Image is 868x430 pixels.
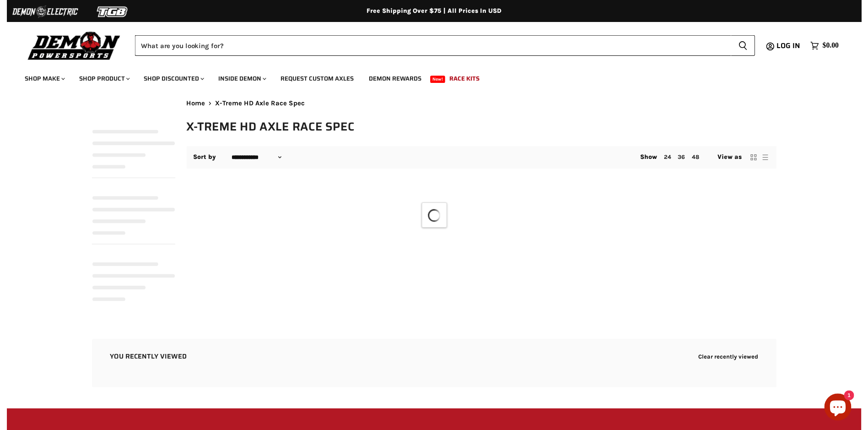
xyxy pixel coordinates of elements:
[829,42,845,51] span: $0.00
[18,30,119,62] img: Demon Powersports
[211,101,303,109] span: X-Treme HD Axle Race Spec
[682,156,689,163] a: 36
[778,43,812,51] a: Log in
[183,121,782,136] h1: X-Treme HD Axle Race Spec
[130,36,760,57] form: Product
[132,71,206,89] a: Shop Discounted
[443,71,487,89] a: Race Kits
[754,155,763,164] button: grid view
[736,36,760,57] button: Search
[766,155,775,164] button: list view
[183,148,782,171] nav: Collection utilities
[696,156,703,163] a: 48
[189,156,213,163] label: Sort by
[183,101,782,109] nav: Breadcrumbs
[66,71,130,89] a: Shop Product
[722,156,747,163] span: View as
[68,344,800,393] aside: Recently viewed products
[5,3,73,21] img: Demon Electric Logo 2
[68,7,800,15] div: Free Shipping Over $75 | All Prices In USD
[105,358,183,366] h2: You recently viewed
[183,101,202,109] a: Home
[271,71,359,89] a: Request Custom Axles
[643,156,661,163] span: Show
[702,359,764,365] button: Clear recently viewed
[130,36,736,57] input: Search
[828,400,861,430] inbox-online-store-chat: Shopify online store chat
[11,67,843,89] ul: Main menu
[812,40,850,53] a: $0.00
[361,71,428,89] a: Demon Rewards
[782,41,806,52] span: Log in
[430,77,446,84] span: New!
[668,156,675,163] a: 24
[208,71,269,89] a: Inside Demon
[73,3,142,21] img: TGB Logo 2
[11,71,65,89] a: Shop Make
